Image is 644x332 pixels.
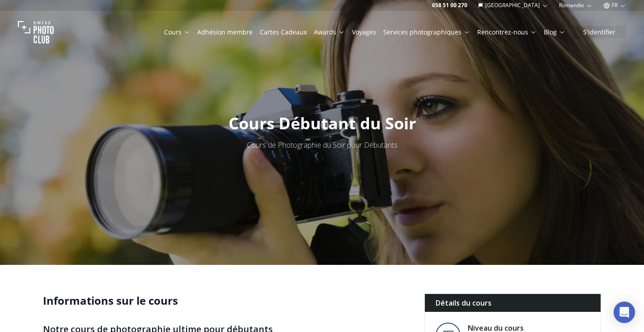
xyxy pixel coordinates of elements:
button: Adhésion membre [194,26,256,38]
span: Cours de Photographie du Soir pour Débutants [247,140,398,150]
a: Awards [314,28,345,37]
div: Open Intercom Messenger [614,302,635,323]
button: Services photographiques [380,26,474,38]
h2: Informations sur le cours [43,294,410,308]
button: Voyages [348,26,380,38]
button: Cartes Cadeaux [256,26,310,38]
button: S'identifier [572,26,626,38]
button: Blog [540,26,569,38]
span: Cours Débutant du Soir [229,112,416,134]
a: Blog [544,28,565,37]
a: Cours [164,28,190,37]
div: Détails du cours [425,294,601,312]
a: Adhésion membre [197,28,253,37]
a: Voyages [352,28,376,37]
a: 058 51 00 270 [432,2,467,9]
button: Cours [161,26,194,38]
img: Swiss photo club [18,14,54,50]
a: Rencontrez-nous [477,28,537,37]
button: Rencontrez-nous [474,26,540,38]
a: Cartes Cadeaux [260,28,307,37]
a: Services photographiques [383,28,470,37]
button: Awards [310,26,348,38]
